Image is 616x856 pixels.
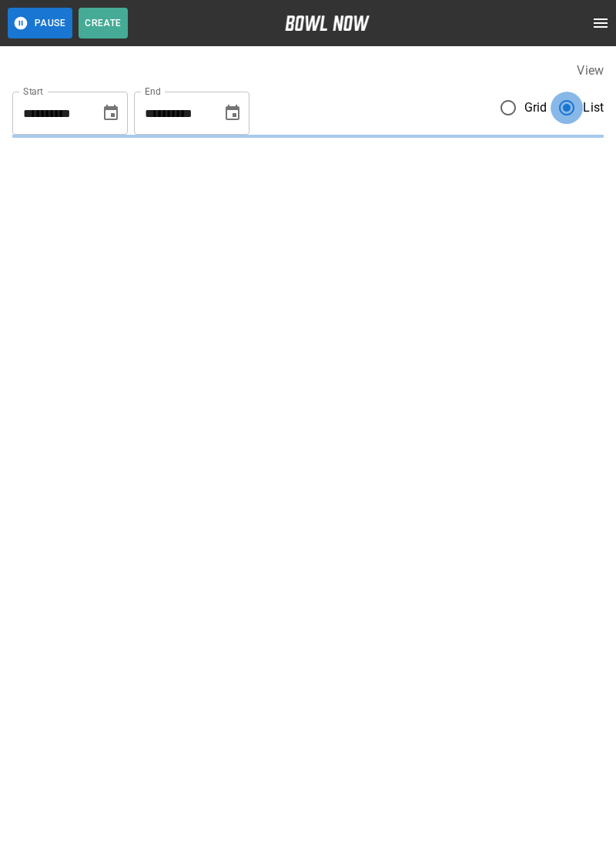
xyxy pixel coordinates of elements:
[524,99,547,117] span: Grid
[583,99,604,117] span: List
[79,8,128,38] button: Create
[577,63,604,78] label: View
[285,15,370,31] img: logo
[585,8,616,38] button: open drawer
[95,98,126,129] button: Choose date, selected date is Oct 5, 2025
[217,98,248,129] button: Choose date, selected date is Nov 5, 2025
[8,8,72,38] button: Pause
